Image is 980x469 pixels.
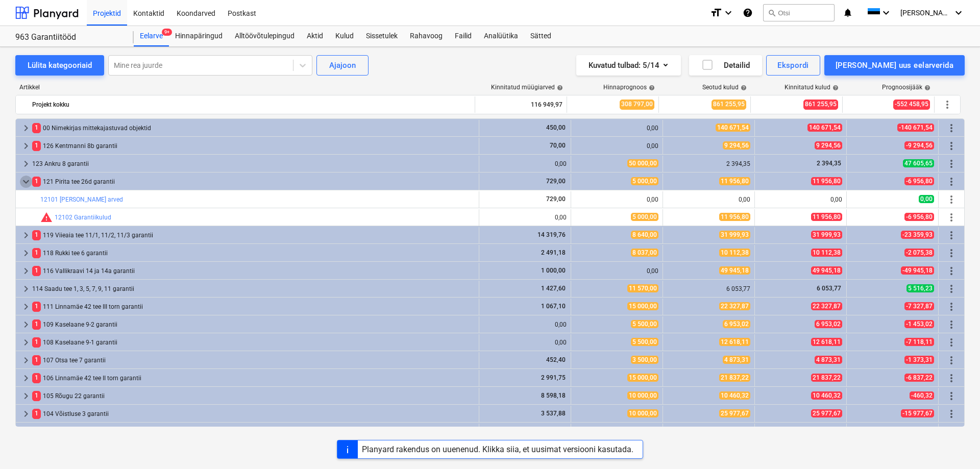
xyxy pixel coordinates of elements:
[945,372,958,384] span: Rohkem tegevusi
[479,96,562,113] div: 116 949,97
[811,302,842,310] span: 22 327,87
[904,177,934,185] span: -6 956,80
[20,176,32,188] span: keyboard_arrow_down
[811,213,842,221] span: 11 956,80
[524,26,557,46] div: Sätted
[589,59,669,72] div: Kuvatud tulbad : 5/14
[32,96,471,113] div: Projekt kokku
[545,195,567,203] span: 729,00
[627,284,658,292] span: 11 570,00
[719,231,750,239] span: 31 999,93
[169,26,229,46] a: Hinnapäringud
[540,374,567,381] span: 2 991,75
[631,177,658,185] span: 5 000,00
[360,26,404,46] a: Sissetulek
[32,406,475,422] div: 104 Võistluse 3 garantii
[575,142,658,150] div: 0,00
[32,352,475,368] div: 107 Otsa tee 7 garantii
[815,356,842,364] span: 4 873,31
[647,85,655,91] span: help
[32,373,41,383] span: 1
[20,354,32,366] span: keyboard_arrow_right
[910,391,934,400] span: -460,32
[945,158,958,170] span: Rohkem tegevusi
[945,426,958,438] span: Rohkem tegevusi
[719,409,750,417] span: 25 977,67
[32,156,475,172] div: 123 Ankru 8 garantii
[919,195,934,203] span: 0,00
[449,26,478,46] a: Failid
[20,318,32,331] span: keyboard_arrow_right
[316,55,369,76] button: Ajajoon
[40,196,123,203] a: 12101 [PERSON_NAME] arved
[15,55,104,76] button: Lülita kategooriaid
[811,391,842,400] span: 10 460,32
[903,159,934,167] span: 47 605,65
[777,59,808,72] div: Ekspordi
[627,159,658,167] span: 50 000,00
[32,123,41,133] span: 1
[478,26,524,46] a: Analüütika
[32,174,475,190] div: 121 Pirita tee 26d garantii
[701,59,750,72] div: Detailid
[32,230,41,240] span: 1
[20,426,32,438] span: keyboard_arrow_right
[32,302,41,311] span: 1
[32,355,41,365] span: 1
[945,318,958,331] span: Rohkem tegevusi
[785,84,839,91] div: Kinnitatud kulud
[945,354,958,366] span: Rohkem tegevusi
[766,55,820,76] button: Ekspordi
[20,408,32,420] span: keyboard_arrow_right
[545,178,567,185] span: 729,00
[667,285,750,292] div: 6 053,77
[803,100,838,109] span: 861 255,95
[540,410,567,417] span: 3 537,88
[945,283,958,295] span: Rohkem tegevusi
[540,303,567,310] span: 1 067,10
[945,247,958,259] span: Rohkem tegevusi
[836,59,953,72] div: [PERSON_NAME] uus eelarverida
[483,339,567,346] div: 0,00
[540,392,567,399] span: 8 598,18
[15,32,121,43] div: 963 Garantiitööd
[719,177,750,185] span: 11 956,80
[667,196,750,203] div: 0,00
[631,356,658,364] span: 3 500,00
[329,26,360,46] div: Kulud
[631,231,658,239] span: 8 640,00
[20,265,32,277] span: keyboard_arrow_right
[362,445,633,454] div: Planyard rakendus on uuenenud. Klikka siia, et uusimat versiooni kasutada.
[134,26,169,46] a: Eelarve9+
[540,249,567,256] span: 2 491,18
[945,193,958,206] span: Rohkem tegevusi
[32,141,41,151] span: 1
[32,227,475,243] div: 119 Viieaia tee 11/1, 11/2, 11/3 garantii
[904,249,934,257] span: -2 075,38
[301,26,329,46] a: Aktid
[603,84,655,91] div: Hinnaprognoos
[32,299,475,315] div: 111 Linnamäe 42 tee III torn garantii
[807,124,842,132] span: 140 671,54
[32,138,475,154] div: 126 Kentmanni 8b garantii
[20,372,32,384] span: keyboard_arrow_right
[811,409,842,417] span: 25 977,67
[901,409,934,417] span: -15 977,67
[904,213,934,221] span: -6 956,80
[901,266,934,275] span: -49 945,18
[945,265,958,277] span: Rohkem tegevusi
[893,100,930,109] span: -552 458,95
[719,302,750,310] span: 22 327,87
[719,249,750,257] span: 10 112,38
[404,26,449,46] a: Rahavoog
[55,214,111,221] a: 12102 Garantiikulud
[811,338,842,346] span: 12 618,11
[32,316,475,333] div: 109 Kaselaane 9-2 garantii
[620,100,654,109] span: 308 797,00
[945,390,958,402] span: Rohkem tegevusi
[816,160,842,167] span: 2 394,35
[901,231,934,239] span: -23 359,93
